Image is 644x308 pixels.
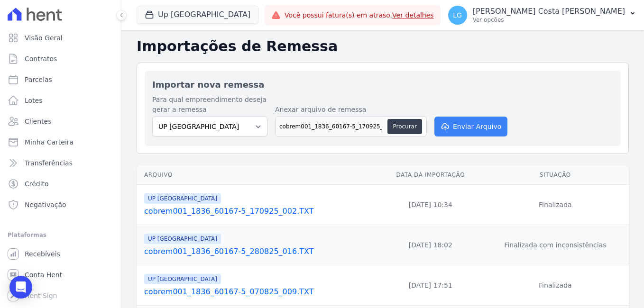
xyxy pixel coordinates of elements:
[25,54,57,63] span: Contratos
[482,185,629,225] td: Finalizada
[4,174,117,193] a: Crédito
[379,265,482,306] td: [DATE] 17:51
[4,91,117,110] a: Lotes
[453,12,462,18] span: LG
[4,154,117,172] a: Transferências
[25,270,62,280] span: Conta Hent
[379,165,482,185] th: Data da Importação
[392,11,434,19] a: Ver detalhes
[137,38,629,55] h2: Importações de Remessa
[144,193,221,204] span: UP [GEOGRAPHIC_DATA]
[473,16,625,24] p: Ver opções
[25,137,74,147] span: Minha Carteira
[434,117,507,136] button: Enviar Arquivo
[152,78,613,91] h2: Importar nova remessa
[152,95,267,115] label: Para qual empreendimento deseja gerar a remessa
[25,33,63,43] span: Visão Geral
[144,234,221,244] span: UP [GEOGRAPHIC_DATA]
[137,6,258,24] button: Up [GEOGRAPHIC_DATA]
[144,206,376,217] a: cobrem001_1836_60167-5_170925_002.TXT
[4,49,117,68] a: Contratos
[4,245,117,263] a: Recebíveis
[482,165,629,185] th: Situação
[4,70,117,89] a: Parcelas
[9,276,32,299] div: Open Intercom Messenger
[25,117,51,126] span: Clientes
[482,225,629,265] td: Finalizada com inconsistências
[144,246,376,257] a: cobrem001_1836_60167-5_280825_016.TXT
[25,96,43,105] span: Lotes
[25,158,73,168] span: Transferências
[4,28,117,47] a: Visão Geral
[4,133,117,152] a: Minha Carteira
[482,265,629,306] td: Finalizada
[25,200,66,209] span: Negativação
[4,265,117,284] a: Conta Hent
[473,7,625,16] p: [PERSON_NAME] Costa [PERSON_NAME]
[25,179,49,189] span: Crédito
[144,274,221,284] span: UP [GEOGRAPHIC_DATA]
[379,185,482,225] td: [DATE] 10:34
[441,2,644,28] button: LG [PERSON_NAME] Costa [PERSON_NAME] Ver opções
[379,225,482,265] td: [DATE] 18:02
[4,195,117,214] a: Negativação
[137,165,379,185] th: Arquivo
[25,249,60,259] span: Recebíveis
[144,286,376,298] a: cobrem001_1836_60167-5_070825_009.TXT
[25,75,52,84] span: Parcelas
[275,105,427,115] label: Anexar arquivo de remessa
[387,119,422,134] button: Procurar
[285,10,434,20] span: Você possui fatura(s) em atraso.
[4,112,117,131] a: Clientes
[8,229,113,241] div: Plataformas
